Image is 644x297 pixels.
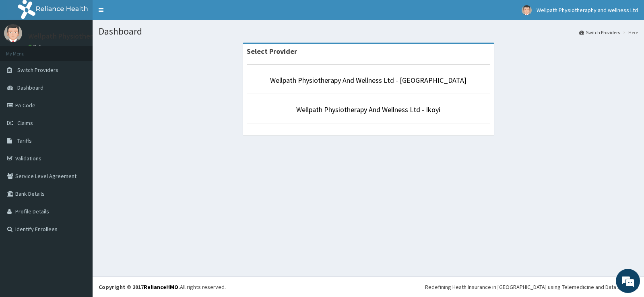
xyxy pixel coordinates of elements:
strong: Copyright © 2017 . [99,283,180,291]
span: Claims [17,119,33,127]
span: Wellpath Physiotheraphy and wellness Ltd [537,6,638,14]
img: User Image [522,5,532,15]
span: Switch Providers [17,66,58,74]
p: Wellpath Physiotheraphy and wellness Ltd [28,33,163,40]
span: Tariffs [17,137,32,144]
h1: Dashboard [99,26,638,37]
div: Redefining Heath Insurance in [GEOGRAPHIC_DATA] using Telemedicine and Data Science! [425,283,638,291]
strong: Select Provider [247,47,297,56]
li: Here [621,29,638,36]
span: Dashboard [17,84,43,91]
a: Switch Providers [579,29,620,36]
a: RelianceHMO [144,283,178,291]
a: Wellpath Physiotherapy And Wellness Ltd - Ikoyi [296,105,440,114]
img: User Image [4,24,22,42]
a: Online [28,44,47,49]
a: Wellpath Physiotherapy And Wellness Ltd - [GEOGRAPHIC_DATA] [270,76,466,85]
footer: All rights reserved. [93,277,644,297]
